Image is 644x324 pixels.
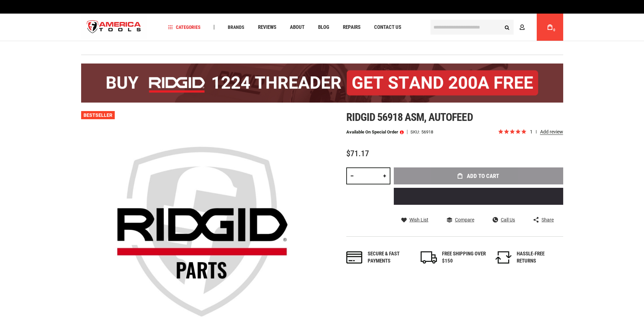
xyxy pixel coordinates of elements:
span: 0 [553,28,555,32]
span: Wish List [409,217,428,222]
span: Compare [455,217,474,222]
span: review [536,130,536,133]
span: Blog [318,25,329,30]
a: Contact Us [371,23,404,32]
button: Search [501,21,514,34]
a: Brands [225,23,247,32]
span: About [290,25,305,30]
img: BOGO: Buy the RIDGID® 1224 Threader (26092), get the 92467 200A Stand FREE! [81,64,563,103]
a: Blog [315,23,332,32]
span: Categories [168,25,201,30]
img: America Tools [81,15,147,40]
span: $71.17 [346,149,369,158]
p: Available on Special Order [346,130,404,134]
span: Repairs [343,25,361,30]
img: returns [495,251,512,264]
span: Share [541,217,554,222]
span: Call Us [501,217,515,222]
img: payments [346,251,363,264]
a: Call Us [493,217,515,223]
span: Ridgid 56918 asm, autofeed [346,111,473,124]
a: store logo [81,15,147,40]
div: 56918 [421,130,433,134]
a: Categories [165,23,204,32]
strong: SKU [410,130,421,134]
span: Brands [228,25,244,30]
a: Compare [447,217,474,223]
div: HASSLE-FREE RETURNS [517,250,561,265]
div: Secure & fast payments [368,250,412,265]
a: About [287,23,308,32]
a: Reviews [255,23,279,32]
img: shipping [421,251,437,264]
span: Reviews [258,25,276,30]
a: Repairs [340,23,364,32]
a: 0 [544,14,556,41]
div: FREE SHIPPING OVER $150 [442,250,486,265]
span: Rated 5.0 out of 5 stars 1 reviews [498,128,563,136]
span: 1 reviews [530,129,563,134]
span: Contact Us [374,25,401,30]
a: Wish List [401,217,428,223]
